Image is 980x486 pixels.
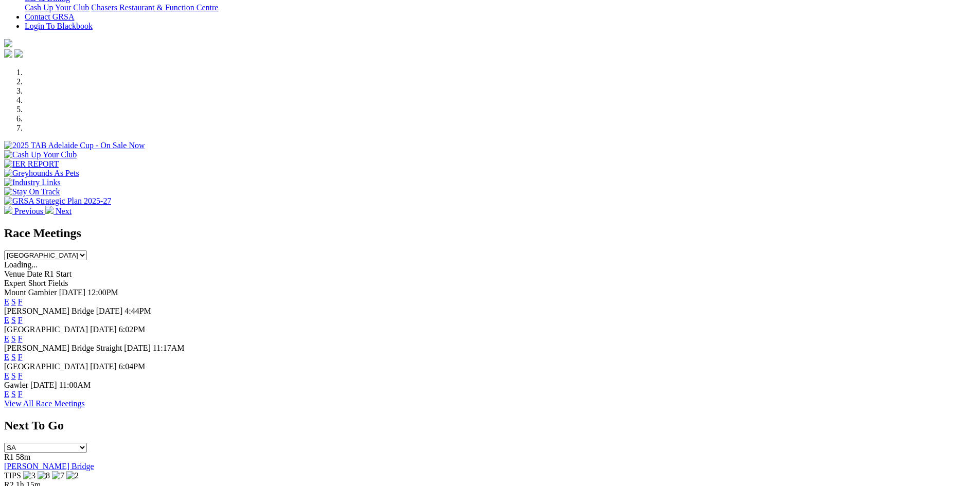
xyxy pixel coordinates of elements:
span: 11:00AM [59,381,91,389]
a: E [4,371,9,380]
a: Cash Up Your Club [25,3,89,12]
a: Login To Blackbook [25,22,93,30]
span: R1 Start [44,269,72,278]
img: 7 [52,471,64,480]
span: Date [27,269,42,278]
span: Short [28,279,46,287]
a: F [18,371,23,380]
img: chevron-left-pager-white.svg [4,206,12,214]
span: R1 [4,453,14,461]
img: 2 [66,471,79,480]
img: Stay On Track [4,187,60,196]
span: [DATE] [30,381,57,389]
a: Next [45,207,72,215]
a: S [11,353,16,362]
img: chevron-right-pager-white.svg [45,206,54,214]
a: E [4,390,9,399]
span: Gawler [4,381,28,389]
span: 4:44PM [124,307,151,315]
img: 3 [23,471,35,480]
a: S [11,390,16,399]
span: Loading... [4,260,38,269]
span: Previous [14,207,43,215]
a: F [18,334,23,343]
a: S [11,316,16,325]
span: [PERSON_NAME] Bridge [4,307,94,315]
img: twitter.svg [14,49,23,58]
span: TIPS [4,471,21,480]
span: Next [56,207,72,215]
span: [DATE] [90,362,117,371]
img: Cash Up Your Club [4,150,77,159]
span: 12:00PM [87,288,118,297]
a: Previous [4,207,45,215]
img: Greyhounds As Pets [4,169,79,178]
a: E [4,334,9,343]
img: facebook.svg [4,49,12,58]
a: E [4,316,9,325]
span: [PERSON_NAME] Bridge Straight [4,344,122,352]
a: E [4,353,9,362]
a: Chasers Restaurant & Function Centre [91,3,218,12]
a: S [11,297,16,306]
h2: Next To Go [4,419,976,433]
a: E [4,297,9,306]
span: Expert [4,279,26,287]
h2: Race Meetings [4,226,976,240]
a: S [11,371,16,380]
div: Bar & Dining [25,3,976,12]
span: 6:02PM [119,325,146,334]
a: F [18,316,23,325]
a: F [18,353,23,362]
img: 8 [38,471,50,480]
span: [GEOGRAPHIC_DATA] [4,362,88,371]
img: 2025 TAB Adelaide Cup - On Sale Now [4,141,145,150]
span: Fields [48,279,68,287]
span: [DATE] [96,307,123,315]
span: [DATE] [90,325,117,334]
span: 11:17AM [153,344,185,352]
a: F [18,297,23,306]
a: [PERSON_NAME] Bridge [4,462,94,471]
span: [DATE] [124,344,151,352]
span: 58m [16,453,30,461]
span: Venue [4,269,25,278]
img: IER REPORT [4,159,59,169]
span: 6:04PM [119,362,146,371]
img: GRSA Strategic Plan 2025-27 [4,196,111,206]
span: [GEOGRAPHIC_DATA] [4,325,88,334]
span: [DATE] [59,288,86,297]
a: Contact GRSA [25,12,74,21]
a: F [18,390,23,399]
a: View All Race Meetings [4,399,85,408]
img: Industry Links [4,178,61,187]
a: S [11,334,16,343]
span: Mount Gambier [4,288,57,297]
img: logo-grsa-white.png [4,39,12,47]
